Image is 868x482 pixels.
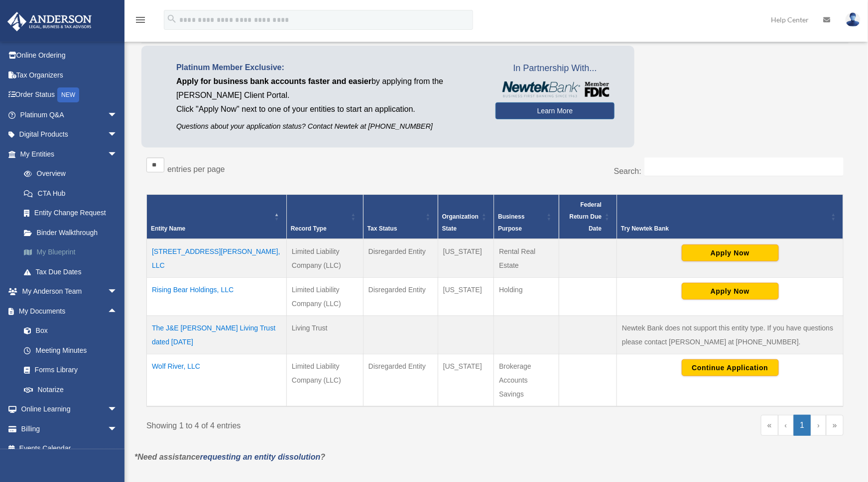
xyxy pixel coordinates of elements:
i: menu [134,14,146,26]
a: My Blueprint [14,242,132,262]
span: arrow_drop_down [108,144,127,164]
th: Entity Name: Activate to invert sorting [147,194,287,239]
th: Federal Return Due Date: Activate to sort [559,194,617,239]
a: Digital Productsarrow_drop_down [7,125,132,145]
a: Billingarrow_drop_down [7,419,132,439]
em: *Need assistance ? [134,453,325,461]
a: Binder Walkthrough [14,223,132,242]
td: Newtek Bank does not support this entity type. If you have questions please contact [PERSON_NAME]... [617,316,844,354]
td: Disregarded Entity [363,239,438,278]
span: Business Purpose [498,213,524,232]
td: Living Trust [287,316,364,354]
a: Platinum Q&Aarrow_drop_down [7,105,132,125]
a: Overview [14,164,127,184]
span: arrow_drop_down [108,282,127,302]
a: Order StatusNEW [7,85,132,105]
td: Limited Liability Company (LLC) [287,239,364,278]
span: arrow_drop_down [108,125,127,145]
i: search [166,13,177,24]
th: Try Newtek Bank : Activate to sort [617,194,844,239]
p: Click "Apply Now" next to one of your entities to start an application. [176,102,481,116]
td: Holding [494,277,559,316]
img: User Pic [846,12,861,27]
button: Apply Now [682,244,779,261]
th: Record Type: Activate to sort [287,194,364,239]
span: Federal Return Due Date [570,201,602,232]
a: Previous [778,415,794,436]
a: Learn More [496,102,615,119]
a: Online Learningarrow_drop_down [7,400,132,419]
p: Questions about your application status? Contact Newtek at [PHONE_NUMBER] [176,120,481,133]
a: Meeting Minutes [14,340,132,360]
span: Apply for business bank accounts faster and easier [176,77,372,85]
th: Tax Status: Activate to sort [363,194,438,239]
a: Next [811,415,826,436]
td: [US_STATE] [438,277,494,316]
td: Limited Liability Company (LLC) [287,354,364,406]
td: Rising Bear Holdings, LLC [147,277,287,316]
a: Forms Library [14,360,132,380]
a: menu [134,17,146,26]
a: Entity Change Request [14,203,132,223]
a: Last [826,415,844,436]
img: Anderson Advisors Platinum Portal [4,12,95,31]
button: Apply Now [682,283,779,300]
th: Business Purpose: Activate to sort [494,194,559,239]
td: Disregarded Entity [363,277,438,316]
a: Events Calendar [7,439,132,459]
a: Tax Due Dates [14,262,132,282]
span: arrow_drop_down [108,105,127,125]
button: Continue Application [682,359,779,376]
span: Record Type [291,225,327,232]
div: Try Newtek Bank [621,223,828,235]
label: entries per page [167,165,225,173]
a: My Entitiesarrow_drop_down [7,144,132,164]
td: Brokerage Accounts Savings [494,354,559,406]
a: Tax Organizers [7,65,132,85]
td: The J&E [PERSON_NAME] Living Trust dated [DATE] [147,316,287,354]
div: Showing 1 to 4 of 4 entries [146,415,488,433]
a: Online Ordering [7,46,132,66]
td: [US_STATE] [438,354,494,406]
span: arrow_drop_up [108,301,127,321]
span: Entity Name [151,225,185,232]
span: Organization State [442,213,479,232]
th: Organization State: Activate to sort [438,194,494,239]
a: My Documentsarrow_drop_up [7,301,132,321]
span: In Partnership With... [496,61,615,77]
td: Rental Real Estate [494,239,559,278]
span: arrow_drop_down [108,419,127,439]
a: Notarize [14,380,132,400]
a: My Anderson Teamarrow_drop_down [7,282,132,302]
p: Platinum Member Exclusive: [176,61,481,75]
label: Search: [614,167,641,175]
p: by applying from the [PERSON_NAME] Client Portal. [176,75,481,102]
a: Box [14,321,132,341]
a: 1 [794,415,811,436]
a: CTA Hub [14,183,132,203]
td: [STREET_ADDRESS][PERSON_NAME], LLC [147,239,287,278]
span: arrow_drop_down [108,400,127,420]
td: Disregarded Entity [363,354,438,406]
img: NewtekBankLogoSM.png [500,81,610,97]
span: Tax Status [368,225,397,232]
a: First [761,415,778,436]
td: [US_STATE] [438,239,494,278]
div: NEW [57,87,79,102]
a: requesting an entity dissolution [200,453,321,461]
td: Limited Liability Company (LLC) [287,277,364,316]
td: Wolf River, LLC [147,354,287,406]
